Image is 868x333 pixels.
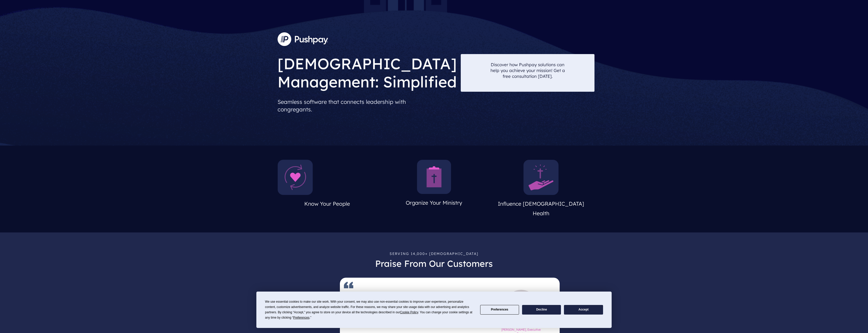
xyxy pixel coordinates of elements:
[564,305,603,315] button: Accept
[349,290,494,321] h4: “We make data driven decisions, we track everything, and the ability to pull raw data through Pus...
[490,62,565,79] p: Discover how Pushpay solutions can help you achieve your mission! Get a free consultation [DATE].
[304,200,350,207] span: Know Your People
[400,311,418,314] span: Cookie Policy
[522,305,561,315] button: Decline
[256,292,612,328] div: Cookie Consent Prompt
[278,258,590,274] h3: Praise From Our Customers
[293,316,310,319] span: Preferences
[278,96,457,115] p: Seamless software that connects leadership with congregants.
[278,51,457,92] h1: [DEMOGRAPHIC_DATA] Management: Simplified
[265,299,474,320] div: We use essential cookies to make our site work. With your consent, we may also use non-essential ...
[480,305,519,315] button: Preferences
[406,199,462,206] span: Organize Your Ministry
[498,200,584,217] span: Influence [DEMOGRAPHIC_DATA] Health
[278,249,590,258] p: Serving 14,000+ [DEMOGRAPHIC_DATA]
